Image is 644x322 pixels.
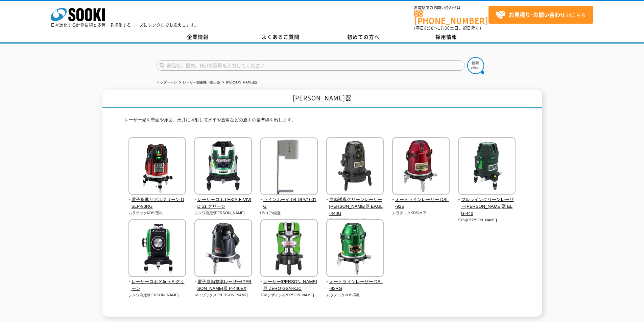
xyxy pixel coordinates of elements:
[260,196,318,210] span: ラインボーイ LB-DPV1001G
[326,196,384,217] span: 自動誘導グリーンレーザー[PERSON_NAME]器 EAGL-440G
[326,190,384,217] a: 自動誘導グリーンレーザー[PERSON_NAME]器 EAGL-440G
[128,137,186,196] img: 電子整準リアルグリーン DSLP-90RG
[458,196,516,217] span: フルライングリーンレーザー[PERSON_NAME]器 ELG-440
[157,32,239,42] a: 企業情報
[128,219,186,278] img: レーザーロボ X line-E グリーン
[414,6,488,10] span: お電話でのお問い合わせは
[326,137,384,196] img: 自動誘導グリーンレーザー墨出器 EAGL-440G
[326,278,384,293] span: オートラインレーザー DSL-92RG
[347,33,380,41] span: 初めての方へ
[424,25,434,31] span: 8:50
[405,32,488,42] a: 採用情報
[260,210,318,216] p: LBコア/鉛直
[239,32,322,42] a: よくあるご質問
[128,278,186,293] span: レーザーロボ X line-E グリーン
[183,80,220,84] a: レーザー測量機・墨出器
[509,10,566,19] strong: お見積り･お問い合わせ
[194,219,252,278] img: 電子自動整準レーザー墨出器 P-440EX
[102,90,542,108] h1: [PERSON_NAME]器
[326,219,384,278] img: オートラインレーザー DSL-92RG
[392,196,450,210] span: オートラインレーザー DSL-92S
[194,137,252,196] img: レーザーロボ LEXIA-E VIVID 51 グリーン
[128,210,186,216] p: ムラテックKDS/墨出
[488,6,593,24] a: お見積り･お問い合わせはこちら
[194,196,252,210] span: レーザーロボ LEXIA-E VIVID 51 グリーン
[260,190,318,210] a: ラインボーイ LB-DPV1001G
[51,23,199,27] p: 日々進化する計測技術と多種・多様化するニーズにレンタルでお応えします。
[392,190,450,210] a: オートラインレーザー DSL-92S
[260,137,318,196] img: ラインボーイ LB-DPV1001G
[157,80,177,84] a: トップページ
[458,190,516,217] a: フルライングリーンレーザー[PERSON_NAME]器 ELG-440
[326,217,384,223] p: STS/[PERSON_NAME]
[194,292,252,298] p: マイゾックス/[PERSON_NAME]
[495,10,586,20] span: はこちら
[326,272,384,292] a: オートラインレーザー DSL-92RG
[194,272,252,292] a: 電子自動整準レーザー[PERSON_NAME]器 P-440EX
[194,278,252,293] span: 電子自動整準レーザー[PERSON_NAME]器 P-440EX
[392,137,450,196] img: オートラインレーザー DSL-92S
[260,219,318,278] img: レーザー墨出器 ZERO GSN-KJC
[438,25,450,31] span: 17:30
[221,79,257,86] li: [PERSON_NAME]器
[124,117,520,127] p: レーザー光を壁面や床面、天井に照射して水平や直角などの施工の基準線を出します。
[194,210,252,216] p: シンワ測定/[PERSON_NAME]
[392,210,450,216] p: ムラテックKDS/水平
[322,32,405,42] a: 初めての方へ
[260,278,318,293] span: レーザー[PERSON_NAME]器 ZERO GSN-KJC
[260,292,318,298] p: TJMデザイン/[PERSON_NAME]
[414,10,488,24] a: [PHONE_NUMBER]
[467,57,484,74] img: btn_search.png
[157,60,465,71] input: 商品名、型式、NETIS番号を入力してください
[128,272,186,292] a: レーザーロボ X line-E グリーン
[458,217,516,223] p: STS/[PERSON_NAME]
[260,272,318,292] a: レーザー[PERSON_NAME]器 ZERO GSN-KJC
[128,196,186,210] span: 電子整準リアルグリーン DSLP-90RG
[194,190,252,210] a: レーザーロボ LEXIA-E VIVID 51 グリーン
[458,137,516,196] img: フルライングリーンレーザー墨出器 ELG-440
[414,25,481,31] span: (平日 ～ 土日、祝日除く)
[326,292,384,298] p: ムラテックKDS/墨出
[128,190,186,210] a: 電子整準リアルグリーン DSLP-90RG
[128,292,186,298] p: シンワ測定/[PERSON_NAME]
